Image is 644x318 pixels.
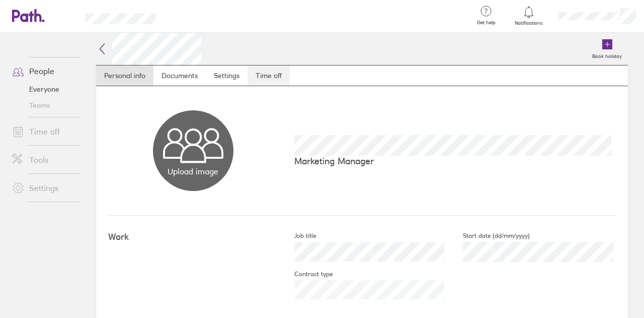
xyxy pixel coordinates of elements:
a: People [4,61,85,81]
span: Notifications [513,20,545,26]
label: Start date (dd/mm/yyyy) [447,232,530,240]
p: Marketing Manager [294,156,616,166]
h4: Work [108,232,278,242]
a: Documents [153,66,206,86]
a: Personal info [96,66,153,86]
a: Settings [4,178,85,198]
a: Time off [4,121,85,142]
a: Teams [4,97,85,113]
label: Contract type [278,270,333,278]
label: Job title [278,232,316,240]
a: Tools [4,150,85,170]
a: Book holiday [586,33,628,65]
label: Book holiday [586,50,628,59]
a: Everyone [4,81,85,97]
a: Notifications [513,5,545,26]
a: Time off [248,66,290,86]
span: Get help [470,20,503,26]
a: Settings [206,66,248,86]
